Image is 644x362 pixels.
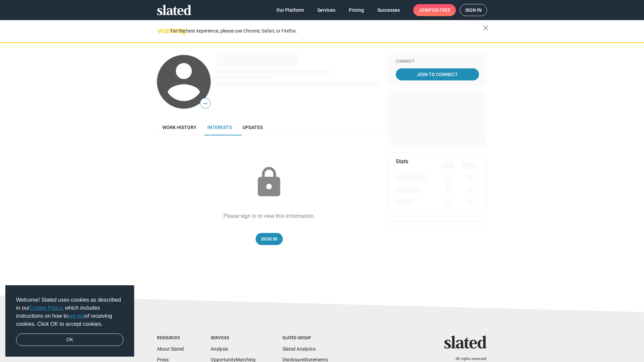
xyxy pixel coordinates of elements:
a: Work history [157,119,202,135]
a: Pricing [343,4,369,16]
span: — [200,99,210,108]
mat-card-title: Stats [396,158,408,165]
span: Sign In [261,233,277,245]
span: Updates [243,125,263,130]
div: Slated Group [282,336,328,341]
a: Updates [237,119,268,135]
span: Sign in [465,4,482,16]
span: Pricing [349,4,364,16]
span: for free [429,4,450,16]
mat-icon: lock [252,166,286,199]
span: Services [317,4,335,16]
div: Connect [396,59,479,64]
a: Successes [372,4,405,16]
a: About Slated [157,346,184,352]
span: Successes [377,4,400,16]
div: Resources [157,336,184,341]
span: Work history [162,125,197,130]
a: Interests [202,119,237,135]
a: Services [312,4,341,16]
a: Sign In [256,233,283,245]
span: Welcome! Slated uses cookies as described in our , which includes instructions on how to of recei... [16,296,123,328]
a: Our Platform [271,4,309,16]
a: Analysis [211,346,228,352]
div: For the best experience, please use Chrome, Safari, or Firefox. [170,26,483,36]
a: Joinfor free [413,4,456,16]
div: Please sign in to view this information. [223,213,315,220]
a: Join To Connect [396,68,479,80]
span: Join To Connect [397,68,478,80]
div: Services [211,336,256,341]
a: Cookie Policy [30,305,62,311]
mat-icon: close [482,24,490,32]
span: Join [419,4,450,16]
a: Slated Analytics [282,346,316,352]
a: dismiss cookie message [16,334,123,346]
div: cookieconsent [5,285,134,357]
a: opt-out [68,313,85,319]
span: Interests [207,125,232,130]
span: Our Platform [276,4,304,16]
mat-icon: warning [158,26,166,35]
a: Sign in [460,4,487,16]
